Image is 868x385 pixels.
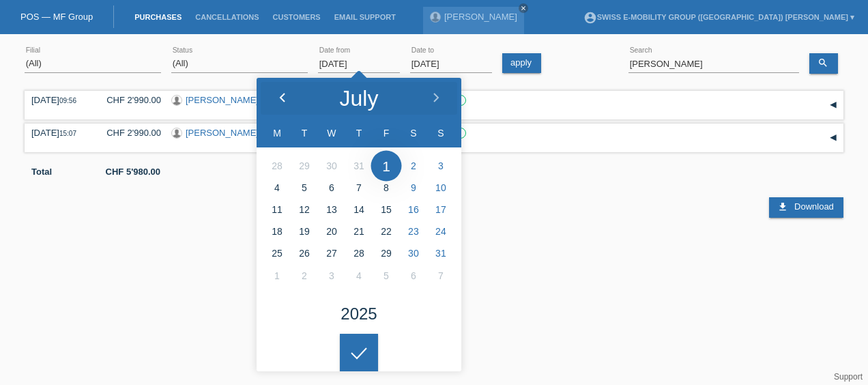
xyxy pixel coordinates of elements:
div: CHF 2'990.00 [96,128,161,138]
div: expand/collapse [823,95,843,115]
a: Cancellations [188,13,265,21]
span: 15:07 [59,130,76,137]
div: July [340,87,379,109]
b: Total [31,167,52,177]
i: account_circle [583,11,597,25]
a: close [519,3,528,13]
a: Email Support [328,13,403,21]
a: Purchases [128,13,188,21]
a: [PERSON_NAME] [186,95,259,105]
a: search [809,53,838,74]
div: 2025 [341,306,377,322]
a: [PERSON_NAME] [444,12,517,22]
a: apply [502,53,541,73]
div: [DATE] [31,95,86,105]
span: Download [794,201,834,212]
a: [PERSON_NAME] [186,128,259,138]
div: CHF 2'990.00 [96,95,161,105]
a: POS — MF Group [20,12,93,22]
i: close [520,5,527,12]
i: download [777,201,788,212]
div: expand/collapse [823,128,843,148]
b: CHF 5'980.00 [106,167,160,177]
i: search [818,57,828,68]
a: download Download [769,197,843,218]
div: [DATE] [31,128,86,138]
a: Support [834,372,863,382]
span: 09:56 [59,97,76,104]
a: account_circleSwiss E-Mobility Group ([GEOGRAPHIC_DATA]) [PERSON_NAME] ▾ [577,13,861,21]
a: Customers [266,13,328,21]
